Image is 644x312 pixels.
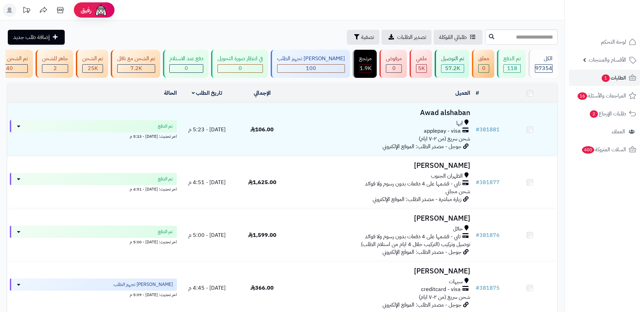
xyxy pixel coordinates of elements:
[503,55,521,63] div: تم الدفع
[601,37,626,47] span: لوحة التحكم
[476,284,479,292] span: #
[81,6,91,14] span: رفيق
[10,238,177,245] div: اخر تحديث: [DATE] - 5:00 م
[482,64,485,72] span: 0
[8,30,65,45] a: إضافة طلب جديد
[455,89,470,97] a: العميل
[589,55,626,65] span: الأقسام والمنتجات
[418,64,425,72] span: 5K
[449,278,463,286] span: سيهات
[130,64,142,72] span: 7.2K
[158,123,173,130] span: تم الدفع
[496,50,527,78] a: تم الدفع 118
[476,284,500,292] a: #381875
[416,55,427,63] div: ملغي
[164,89,177,97] a: الحالة
[170,65,203,72] div: 0
[3,64,13,72] span: 340
[365,180,461,188] span: تابي - قسّمها على 4 دفعات بدون رسوم ولا فوائد
[382,248,461,256] span: جوجل - مصدر الطلب: الموقع الإلكتروني
[382,301,461,309] span: جوجل - مصدر الطلب: الموقع الإلكتروني
[18,3,35,19] a: تحديثات المنصة
[248,231,276,239] span: 1,599.00
[476,231,500,239] a: #381876
[169,55,203,63] div: دفع عند الاستلام
[602,74,610,82] span: 1
[162,50,210,78] a: دفع عند الاستلام 0
[569,70,640,86] a: الطلبات1
[361,33,374,41] span: تصفية
[248,178,276,186] span: 1,625.00
[218,65,263,72] div: 0
[433,50,471,78] a: تم التوصيل 57.2K
[10,185,177,192] div: اخر تحديث: [DATE] - 4:51 م
[445,187,470,196] span: شحن مجاني
[250,284,274,292] span: 366.00
[365,233,461,241] span: تابي - قسّمها على 4 دفعات بدون رسوم ولا فوائد
[569,124,640,140] a: العملاء
[277,65,345,72] div: 100
[441,55,464,63] div: تم التوصيل
[158,176,173,182] span: تم الدفع
[306,64,316,72] span: 100
[34,50,75,78] a: جاهز للشحن 2
[504,65,520,72] div: 118
[476,231,479,239] span: #
[569,88,640,104] a: المراجعات والأسئلة16
[192,89,223,97] a: تاريخ الطلب
[113,281,173,288] span: [PERSON_NAME] تجهيز الطلب
[378,50,408,78] a: مرفوض 0
[238,64,242,72] span: 0
[351,50,378,78] a: مرتجع 1.9K
[188,178,226,186] span: [DATE] - 4:51 م
[54,64,57,72] span: 2
[478,55,489,63] div: معلق
[601,73,626,83] span: الطلبات
[476,126,500,134] a: #381881
[419,293,470,301] span: شحن سريع (من ٢-٧ ايام)
[421,286,461,293] span: creditcard - visa
[535,55,553,63] div: الكل
[292,215,470,222] h3: [PERSON_NAME]
[361,240,470,248] span: توصيل وتركيب (التركيب خلال 4 ايام من استلام الطلب)
[277,55,345,63] div: [PERSON_NAME] تجهيز الطلب
[479,65,489,72] div: 0
[569,106,640,122] a: طلبات الإرجاع2
[292,162,470,170] h3: [PERSON_NAME]
[359,55,372,63] div: مرتجع
[439,33,467,41] span: طلباتي المُوكلة
[507,64,517,72] span: 118
[456,119,463,127] span: ابها
[269,50,351,78] a: [PERSON_NAME] تجهيز الطلب 100
[188,284,226,292] span: [DATE] - 4:45 م
[476,89,479,97] a: #
[75,50,109,78] a: تم الشحن 25K
[569,34,640,50] a: لوحة التحكم
[535,64,552,72] span: 97354
[476,178,479,186] span: #
[612,127,625,136] span: العملاء
[419,135,470,143] span: شحن سريع (من ٢-٧ ايام)
[578,92,587,100] span: 16
[431,172,463,180] span: الظهران الجنوب
[441,65,464,72] div: 57204
[254,89,271,97] a: الإجمالي
[382,142,461,151] span: جوجل - مصدر الطلب: الموقع الإلكتروني
[13,33,50,41] span: إضافة طلب جديد
[10,291,177,298] div: اخر تحديث: [DATE] - 5:09 م
[292,109,470,117] h3: Awad alshaban
[117,55,155,63] div: تم الشحن مع ناقل
[527,50,559,78] a: الكل97354
[210,50,269,78] a: في انتظار صورة التحويل 0
[360,64,371,72] span: 1.9K
[598,17,638,31] img: logo-2.png
[250,126,274,134] span: 106.00
[386,65,401,72] div: 0
[581,145,626,154] span: السلات المتروكة
[381,30,432,45] a: تصدير الطلبات
[185,64,188,72] span: 0
[589,109,626,118] span: طلبات الإرجاع
[424,127,461,135] span: applepay - visa
[347,30,379,45] button: تصفية
[83,65,103,72] div: 24994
